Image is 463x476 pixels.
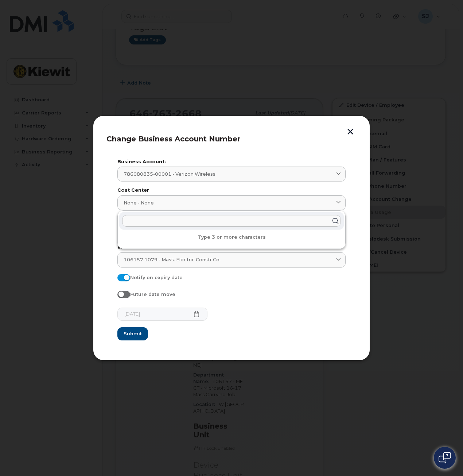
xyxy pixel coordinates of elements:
[124,330,142,337] span: Submit
[124,171,215,177] span: 786080835-00001 - Verizon Wireless
[117,195,346,210] a: None - None
[124,256,221,263] span: 106157.1079 - Mass. Electric Constr Co.
[117,252,346,267] a: 106157.1079 - Mass. Electric Constr Co.
[130,275,183,280] span: Notify on expiry date
[124,199,154,206] span: None - None
[119,234,344,240] p: Type 3 or more characters
[130,292,175,297] span: Future date move
[117,188,346,193] label: Cost Center
[117,167,346,182] a: 786080835-00001 - Verizon Wireless
[106,134,240,143] span: Change Business Account Number
[117,291,123,297] input: Future date move
[117,160,346,164] label: Business Account:
[117,274,123,280] input: Notify on expiry date
[117,245,346,250] label: WBS Element
[439,452,451,464] img: Open chat
[117,327,148,340] button: Submit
